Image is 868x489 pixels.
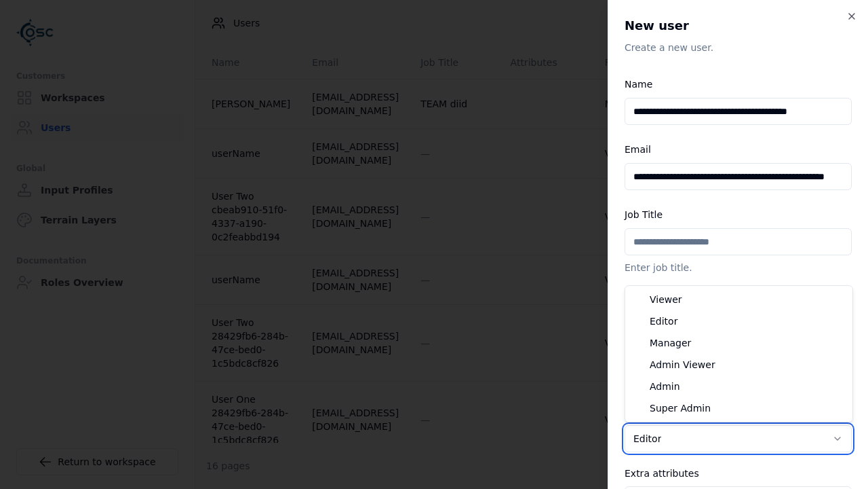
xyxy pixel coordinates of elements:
span: Editor [650,314,677,328]
span: Viewer [650,293,682,306]
span: Super Admin [650,401,711,415]
span: Admin Viewer [650,358,715,372]
span: Manager [650,336,691,350]
span: Admin [650,380,680,393]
